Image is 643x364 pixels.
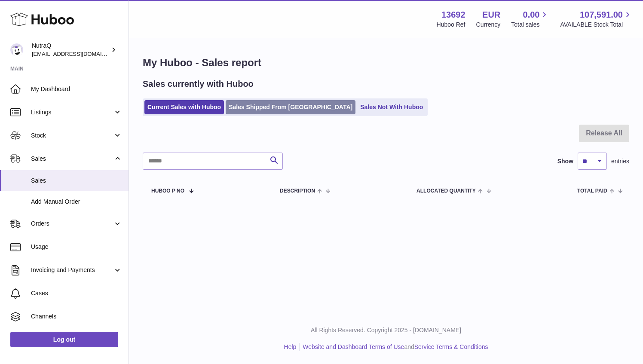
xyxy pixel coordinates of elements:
[560,9,633,29] a: 107,591.00 AVAILABLE Stock Total
[31,289,122,297] span: Cases
[611,157,629,165] span: entries
[557,157,573,165] label: Show
[414,343,488,350] a: Service Terms & Conditions
[580,9,623,21] span: 107,591.00
[300,343,488,351] li: and
[441,9,465,21] strong: 13692
[476,21,501,29] div: Currency
[560,21,633,29] span: AVAILABLE Stock Total
[482,9,500,21] strong: EUR
[416,188,476,194] span: ALLOCATED Quantity
[31,266,113,274] span: Invoicing and Payments
[511,21,549,29] span: Total sales
[143,78,254,90] h2: Sales currently with Huboo
[10,43,23,56] img: log@nutraq.com
[31,108,113,116] span: Listings
[357,100,426,114] a: Sales Not With Huboo
[10,332,118,347] a: Log out
[284,343,297,350] a: Help
[32,42,109,58] div: NutraQ
[523,9,540,21] span: 0.00
[31,155,113,163] span: Sales
[31,220,113,228] span: Orders
[32,50,126,57] span: [EMAIL_ADDRESS][DOMAIN_NAME]
[31,85,122,93] span: My Dashboard
[31,177,122,185] span: Sales
[31,132,113,140] span: Stock
[577,188,607,194] span: Total paid
[511,9,549,29] a: 0.00 Total sales
[31,312,122,321] span: Channels
[31,243,122,251] span: Usage
[437,21,465,29] div: Huboo Ref
[280,188,315,194] span: Description
[143,56,629,70] h1: My Huboo - Sales report
[303,343,404,350] a: Website and Dashboard Terms of Use
[151,188,184,194] span: Huboo P no
[136,326,636,334] p: All Rights Reserved. Copyright 2025 - [DOMAIN_NAME]
[31,198,122,206] span: Add Manual Order
[226,100,355,114] a: Sales Shipped From [GEOGRAPHIC_DATA]
[144,100,224,114] a: Current Sales with Huboo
